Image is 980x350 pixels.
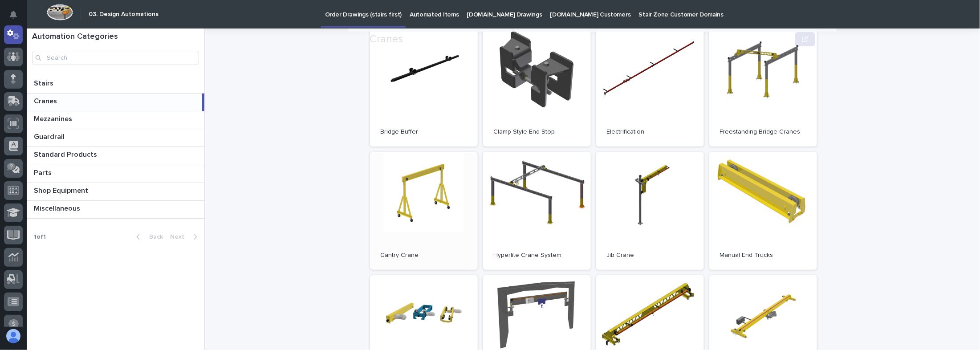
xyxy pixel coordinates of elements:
[34,185,90,195] p: Shop Equipment
[27,94,204,111] a: CranesCranes
[27,226,53,248] p: 1 of 1
[34,113,74,123] p: Mezzanines
[27,76,204,94] a: StairsStairs
[32,51,199,65] input: Search
[709,28,817,147] a: Freestanding Bridge Cranes
[34,167,53,177] p: Parts
[27,165,204,183] a: PartsParts
[47,4,73,20] img: Workspace Logo
[720,128,806,136] p: Freestanding Bridge Cranes
[27,111,204,129] a: MezzaninesMezzanines
[34,77,55,88] p: Stairs
[4,327,23,346] button: users-avatar
[34,131,66,141] p: Guardrail
[494,252,580,259] p: Hyperlite Crane System
[34,149,99,159] p: Standard Products
[170,234,190,240] span: Next
[34,203,82,213] p: Miscellaneous
[89,11,159,18] h2: 03. Design Automations
[144,234,163,240] span: Back
[11,11,23,25] div: Notifications
[27,129,204,147] a: GuardrailGuardrail
[596,152,704,270] a: Jib Crane
[34,95,59,106] p: Cranes
[370,28,478,147] a: Bridge Buffer
[129,233,167,241] button: Back
[483,28,591,147] a: Clamp Style End Stop
[483,152,591,270] a: Hyperlite Crane System
[596,28,704,147] a: Electrification
[27,201,204,219] a: MiscellaneousMiscellaneous
[720,252,806,259] p: Manual End Trucks
[381,128,467,136] p: Bridge Buffer
[494,128,580,136] p: Clamp Style End Stop
[27,183,204,201] a: Shop EquipmentShop Equipment
[607,252,693,259] p: Jib Crane
[4,5,23,24] button: Notifications
[370,33,403,46] h2: Cranes
[167,233,204,241] button: Next
[607,128,693,136] p: Electrification
[32,32,199,42] h1: Automation Categories
[370,152,478,270] a: Gantry Crane
[709,152,817,270] a: Manual End Trucks
[27,147,204,165] a: Standard ProductsStandard Products
[381,252,467,259] p: Gantry Crane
